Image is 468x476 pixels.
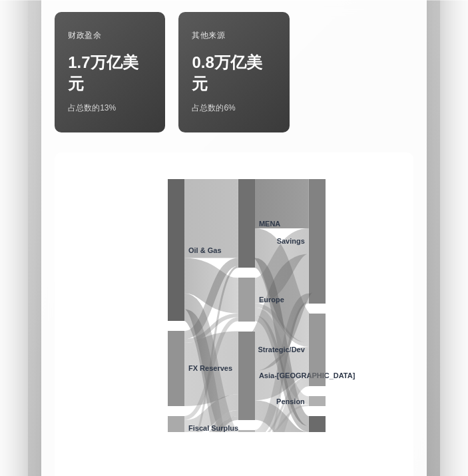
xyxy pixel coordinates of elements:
[68,103,116,113] font: 占总数的13%
[68,31,101,40] font: 财政盈余
[192,31,225,40] font: 其他来源
[192,53,262,93] font: 0.8万亿美元
[68,53,138,93] font: 1.7万亿美元
[192,103,235,113] font: 占总数的6%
